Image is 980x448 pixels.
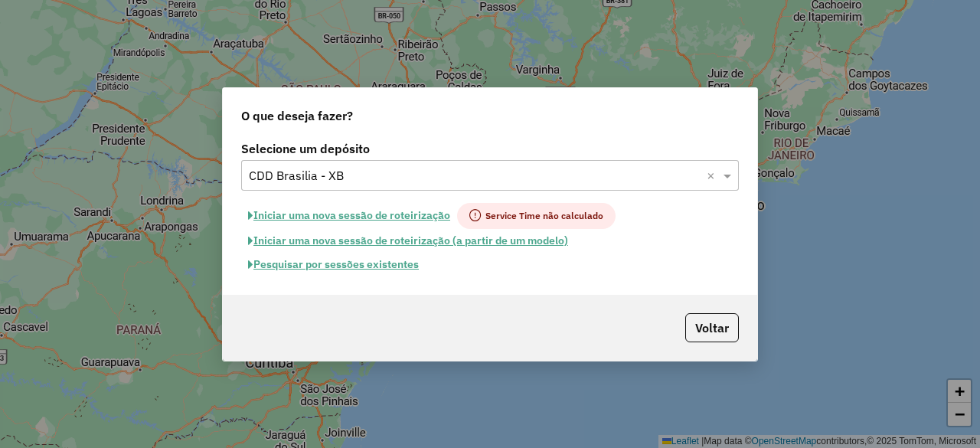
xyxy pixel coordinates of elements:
[457,203,616,229] span: Service Time não calculado
[685,313,739,342] button: Voltar
[707,166,720,185] span: Clear all
[241,253,426,276] button: Pesquisar por sessões existentes
[241,106,353,125] span: O que deseja fazer?
[241,229,575,253] button: Iniciar uma nova sessão de roteirização (a partir de um modelo)
[241,203,457,229] button: Iniciar uma nova sessão de roteirização
[241,139,739,158] label: Selecione um depósito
